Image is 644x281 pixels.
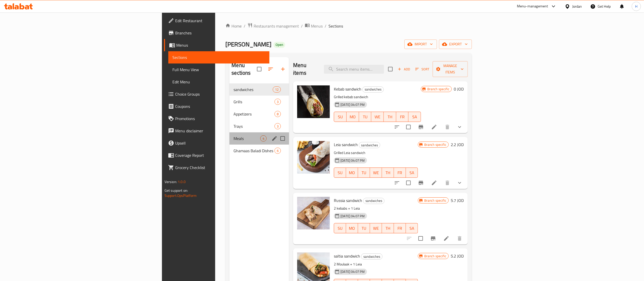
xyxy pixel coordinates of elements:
[394,168,406,178] button: FR
[360,169,368,176] span: TU
[334,112,347,122] button: SU
[229,81,289,159] nav: Menu sections
[372,225,380,232] span: WE
[334,168,346,178] button: SU
[175,128,265,134] span: Menu disclaimer
[301,23,303,29] li: /
[391,177,403,189] button: sort-choices
[398,113,407,121] span: FR
[168,76,269,88] a: Edit Menu
[404,40,437,49] button: import
[275,148,281,153] span: 6
[293,61,318,77] h2: Menu items
[334,94,421,100] p: Grilled kebab sandwich
[431,124,437,130] a: Edit menu item
[359,142,380,148] span: sandwiches
[359,112,372,122] button: TU
[451,252,464,260] h6: 5.2 JOD
[370,223,382,233] button: WE
[415,66,429,72] span: Sort
[271,135,278,142] button: edit
[454,85,464,93] h6: 0 JOD
[396,65,412,73] span: Add item
[165,192,197,199] a: Support.OpsPlatform
[229,120,289,132] div: Trays3
[254,23,299,29] span: Restaurants management
[334,197,362,204] span: Russia sandwich
[363,198,385,204] div: sandwiches
[338,214,367,219] span: [DATE] 04:07 PM
[164,161,269,174] a: Grocery Checklist
[454,121,466,133] button: show more
[415,121,427,133] button: Branch-specific-item
[229,108,289,120] div: Appetizers8
[359,142,380,148] div: sandwiches
[254,64,265,74] span: Select all sections
[382,168,394,178] button: TH
[425,87,451,92] span: Branch specific
[172,79,265,85] span: Edit Menu
[164,39,269,51] a: Menus
[346,223,358,233] button: MO
[172,54,265,60] span: Sections
[175,91,265,97] span: Choice Groups
[437,63,464,75] span: Manage items
[168,51,269,63] a: Sections
[311,23,323,29] span: Menus
[431,180,437,186] a: Edit menu item
[384,169,392,176] span: TH
[165,178,177,185] span: Version:
[451,141,464,148] h6: 2.2 JOD
[372,169,380,176] span: WE
[324,65,384,74] input: search
[406,223,418,233] button: SA
[397,66,411,72] span: Add
[325,23,326,29] li: /
[373,113,382,121] span: WE
[175,103,265,109] span: Coupons
[334,141,358,148] span: Leia sandwich
[261,136,266,141] span: 4
[414,65,431,73] button: Sort
[443,41,468,47] span: export
[338,269,367,274] span: [DATE] 04:07 PM
[396,225,404,232] span: FR
[275,112,281,117] span: 8
[164,125,269,137] a: Menu disclaimer
[406,168,418,178] button: SA
[346,168,358,178] button: MO
[347,112,359,122] button: MO
[175,18,265,24] span: Edit Restaurant
[371,112,384,122] button: WE
[422,198,448,203] span: Branch specific
[370,168,382,178] button: WE
[336,225,344,232] span: SU
[164,88,269,100] a: Choice Groups
[454,177,466,189] button: show more
[176,42,265,48] span: Menus
[427,232,439,245] button: Branch-specific-item
[403,122,414,132] span: Select to update
[386,113,394,121] span: TH
[175,152,265,158] span: Coverage Report
[273,87,281,92] span: 12
[297,141,330,174] img: Leia sandwich
[334,85,361,93] span: Kebab sandwich
[441,177,454,189] button: delete
[234,111,275,117] div: Appetizers
[334,205,418,212] p: 2 kebabs + 1 Leia
[229,96,289,108] div: Grills3
[168,63,269,76] a: Full Menu View
[334,150,418,156] p: Grilled Leia sandwich
[275,111,281,117] div: items
[635,4,637,9] span: H
[248,23,299,29] a: Restaurants management
[265,63,277,75] span: Sort sections
[394,223,406,233] button: FR
[234,86,273,93] span: sandwiches
[175,164,265,171] span: Grocery Checklist
[178,178,186,185] span: 1.0.0
[433,61,468,77] button: Manage items
[391,121,403,133] button: sort-choices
